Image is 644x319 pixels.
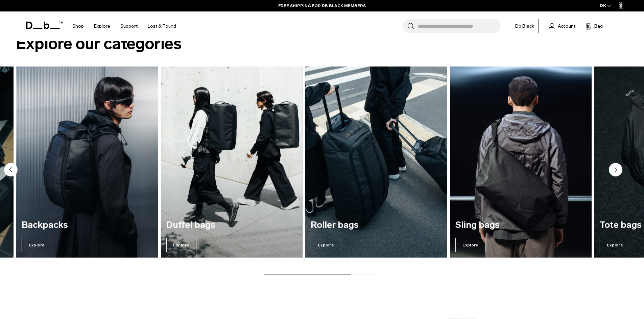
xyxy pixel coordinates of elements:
[450,67,592,258] div: 6 / 7
[148,14,176,38] a: Lost & Found
[558,23,575,30] span: Account
[305,67,447,258] a: Roller bags Explore
[22,238,52,252] span: Explore
[586,22,603,30] button: Bag
[305,67,447,258] div: 5 / 7
[311,238,341,252] span: Explore
[67,11,181,41] nav: Main Navigation
[16,67,158,258] div: 3 / 7
[511,19,539,33] a: Db Black
[22,220,153,230] h3: Backpacks
[549,22,575,30] a: Account
[94,14,110,38] a: Explore
[311,220,442,230] h3: Roller bags
[16,67,158,258] a: Backpacks Explore
[594,23,603,30] span: Bag
[16,32,628,56] h2: Explore our categories
[600,238,630,252] span: Explore
[450,67,592,258] a: Sling bags Explore
[161,67,303,258] a: Duffel bags Explore
[455,220,587,230] h3: Sling bags
[166,238,196,252] span: Explore
[166,220,297,230] h3: Duffel bags
[120,14,138,38] a: Support
[72,14,84,38] a: Shop
[455,238,486,252] span: Explore
[278,3,366,9] a: FREE SHIPPING FOR DB BLACK MEMBERS
[609,163,622,178] button: Next slide
[161,67,303,258] div: 4 / 7
[4,163,18,178] button: Previous slide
